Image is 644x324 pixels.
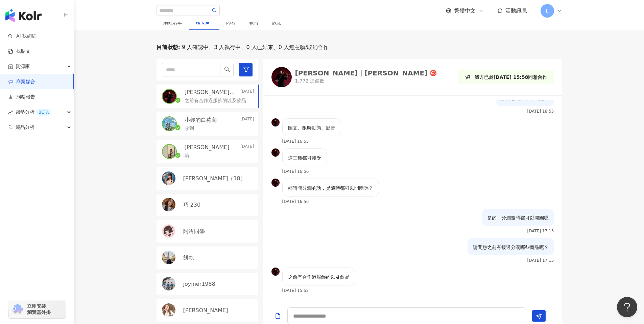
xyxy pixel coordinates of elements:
[295,78,437,85] p: 1,772 追蹤數
[162,303,175,317] img: KOL Avatar
[282,288,309,293] p: [DATE] 15:52
[11,304,24,315] img: chrome extension
[271,67,292,87] img: KOL Avatar
[454,7,476,15] span: 繁體中文
[271,118,280,126] img: KOL Avatar
[271,148,280,157] img: KOL Avatar
[183,201,201,209] p: 巧 230
[5,9,42,22] img: logo
[288,124,335,132] p: 圖文、限時動態、影音
[487,214,549,222] p: 是的，分潤隨時都可以開團喔
[16,59,30,74] span: 資源庫
[240,116,254,124] p: [DATE]
[162,224,175,238] img: KOL Avatar
[226,19,236,26] div: 內容
[288,154,321,162] p: 這三種都可接受
[185,97,246,104] p: 之前有合作過服飾的以及飲品
[185,125,194,132] p: 收到
[183,175,246,182] p: [PERSON_NAME]（18）
[185,153,189,159] p: 嗨
[282,139,309,144] p: [DATE] 16:55
[282,169,309,174] p: [DATE] 16:56
[271,67,437,87] a: KOL Avatar[PERSON_NAME]｜[PERSON_NAME]1,772 追蹤數
[288,184,373,192] p: 那請問分潤的話，是隨時都可以開團嗎？
[162,251,175,264] img: KOL Avatar
[527,109,554,114] p: [DATE] 18:55
[282,199,309,204] p: [DATE] 16:56
[8,78,35,85] a: 商案媒合
[185,144,230,151] p: [PERSON_NAME]
[8,48,30,55] a: 找貼文
[163,145,176,158] img: KOL Avatar
[163,90,176,103] img: KOL Avatar
[196,20,213,25] span: 聊天室
[275,308,281,324] button: Add a file
[16,105,51,120] span: 趨勢分析
[224,66,230,72] span: search
[162,171,175,185] img: KOL Avatar
[295,70,428,76] div: [PERSON_NAME]｜[PERSON_NAME]
[240,89,254,96] p: [DATE]
[8,94,35,100] a: 洞察報告
[546,7,549,15] span: L
[505,7,527,14] span: 活動訊息
[185,116,217,124] p: 小錢的白蘿蔔
[36,109,51,116] div: BETA
[271,268,280,276] img: KOL Avatar
[162,198,175,211] img: KOL Avatar
[475,73,547,81] p: 我方已於[DATE] 15:58同意合作
[27,303,51,315] span: 立即安裝 瀏覽器外掛
[162,277,175,291] img: KOL Avatar
[212,8,217,13] span: search
[185,89,239,96] p: [PERSON_NAME]｜[PERSON_NAME]
[183,307,228,314] p: [PERSON_NAME]
[243,66,249,72] span: filter
[288,273,350,281] p: 之前有合作過服飾的以及飲品
[527,258,554,263] p: [DATE] 17:15
[271,179,280,187] img: KOL Avatar
[183,228,205,235] p: 阿冷同學
[272,19,282,26] div: 設定
[8,33,37,40] a: searchAI 找網紅
[532,310,546,322] button: Send
[180,44,329,51] span: 9 人確認中、3 人執行中、0 人已結束、0 人無意願/取消合作
[473,244,549,251] p: 請問您之前有接過分潤哪些商品呢？
[163,19,182,26] div: 網紅名單
[157,44,180,51] p: 目前狀態 :
[249,19,259,26] div: 報告
[240,144,254,151] p: [DATE]
[163,117,176,131] img: KOL Avatar
[8,110,13,115] span: rise
[527,229,554,233] p: [DATE] 17:15
[16,120,34,135] span: 競品分析
[183,254,194,261] p: 餅乾
[9,300,66,318] a: chrome extension立即安裝 瀏覽器外掛
[183,280,215,288] p: joyiner1988
[617,297,637,317] iframe: Help Scout Beacon - Open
